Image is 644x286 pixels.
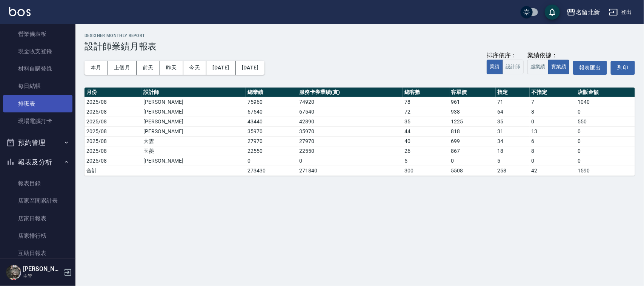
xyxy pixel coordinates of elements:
[85,126,141,136] td: 2025/08
[3,112,72,130] a: 現場電腦打卡
[606,5,635,19] button: 登出
[160,61,183,75] button: 昨天
[527,52,569,60] div: 業績依據：
[403,117,449,126] td: 35
[449,88,496,97] th: 客單價
[487,60,503,74] button: 業績
[297,136,403,146] td: 27970
[496,126,530,136] td: 31
[297,156,403,166] td: 0
[85,88,635,176] table: a dense table
[206,61,235,75] button: [DATE]
[3,95,72,112] a: 排班表
[297,88,403,97] th: 服務卡券業績(實)
[141,117,246,126] td: [PERSON_NAME]
[496,117,530,126] td: 35
[141,146,246,156] td: 玉菱
[403,88,449,97] th: 總客數
[236,61,264,75] button: [DATE]
[403,156,449,166] td: 5
[246,146,297,156] td: 22550
[3,192,72,209] a: 店家區間累計表
[530,88,576,97] th: 不指定
[449,126,496,136] td: 818
[23,273,61,280] p: 主管
[246,166,297,175] td: 273430
[137,61,160,75] button: 前天
[3,77,72,95] a: 每日結帳
[545,5,560,20] button: save
[85,61,108,75] button: 本月
[403,166,449,175] td: 300
[246,88,297,97] th: 總業績
[576,146,635,156] td: 0
[496,146,530,156] td: 18
[141,107,246,117] td: [PERSON_NAME]
[141,126,246,136] td: [PERSON_NAME]
[611,61,635,75] button: 列印
[85,33,635,38] h2: Designer Monthly Report
[576,8,600,17] div: 名留北新
[573,61,607,75] button: 報表匯出
[576,136,635,146] td: 0
[403,97,449,107] td: 78
[246,136,297,146] td: 27970
[297,126,403,136] td: 35970
[530,146,576,156] td: 8
[449,156,496,166] td: 0
[449,117,496,126] td: 1225
[85,156,141,166] td: 2025/08
[85,117,141,126] td: 2025/08
[449,97,496,107] td: 961
[576,166,635,175] td: 1590
[576,88,635,97] th: 店販金額
[246,107,297,117] td: 67540
[496,156,530,166] td: 5
[403,146,449,156] td: 26
[297,166,403,175] td: 271840
[530,136,576,146] td: 6
[183,61,207,75] button: 今天
[3,210,72,227] a: 店家日報表
[530,126,576,136] td: 13
[449,146,496,156] td: 867
[576,126,635,136] td: 0
[85,107,141,117] td: 2025/08
[297,117,403,126] td: 42890
[246,117,297,126] td: 43440
[527,60,549,74] button: 虛業績
[403,107,449,117] td: 72
[9,7,31,16] img: Logo
[141,136,246,146] td: 大雲
[246,126,297,136] td: 35970
[496,166,530,175] td: 258
[496,107,530,117] td: 64
[576,117,635,126] td: 550
[3,25,72,43] a: 營業儀表板
[548,60,569,74] button: 實業績
[487,52,524,60] div: 排序依序：
[530,107,576,117] td: 8
[85,97,141,107] td: 2025/08
[85,41,635,52] h3: 設計師業績月報表
[108,61,137,75] button: 上個月
[3,43,72,60] a: 現金收支登錄
[496,97,530,107] td: 71
[246,97,297,107] td: 75960
[297,107,403,117] td: 67540
[3,60,72,77] a: 材料自購登錄
[403,136,449,146] td: 40
[576,107,635,117] td: 0
[576,97,635,107] td: 1040
[3,244,72,262] a: 互助日報表
[141,156,246,166] td: [PERSON_NAME]
[141,88,246,97] th: 設計師
[85,88,141,97] th: 月份
[496,88,530,97] th: 指定
[530,166,576,175] td: 42
[496,136,530,146] td: 34
[3,227,72,244] a: 店家排行榜
[297,97,403,107] td: 74920
[530,97,576,107] td: 7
